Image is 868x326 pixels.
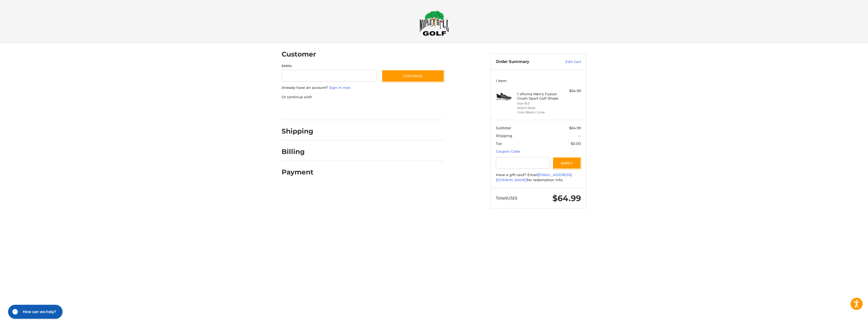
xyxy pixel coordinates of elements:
[554,59,581,65] a: Edit Cart
[282,64,376,68] label: Email
[5,303,64,321] iframe: Gorgias live chat messenger
[496,134,512,138] span: Shipping
[326,105,366,115] iframe: PayPal-paylater
[560,88,581,94] div: $64.99
[280,105,320,115] iframe: PayPal-paypal
[282,94,444,100] p: Or continue with
[496,172,581,183] div: Have a gift card? Email for redemption info.
[382,70,444,82] button: Continue
[496,157,550,169] input: Gift Certificate or Coupon Code
[578,134,581,138] span: --
[496,79,581,83] h3: 1 Item
[419,10,449,36] img: Maple Hill Golf
[517,101,558,106] li: Size 10.5
[517,92,558,101] h4: 1 x Puma Men's Fusion Crush Sport Golf Shoes
[329,85,351,90] a: Sign in now
[496,141,502,146] span: Tax
[552,193,581,203] span: $64.99
[496,126,511,130] span: Subtotal
[517,110,558,115] li: Color Black / Lime
[371,105,412,115] iframe: PayPal-venmo
[517,106,558,110] li: Width Wide
[496,149,520,153] a: Coupon Code
[282,85,444,90] p: Already have an account?
[282,127,313,135] h2: Shipping
[496,195,517,201] span: Total (USD)
[282,168,313,176] h2: Payment
[552,157,581,169] button: Apply
[282,50,316,58] h2: Customer
[496,59,554,65] h3: Order Summary
[282,148,313,156] h2: Billing
[571,141,581,146] span: $0.00
[569,126,581,130] span: $64.99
